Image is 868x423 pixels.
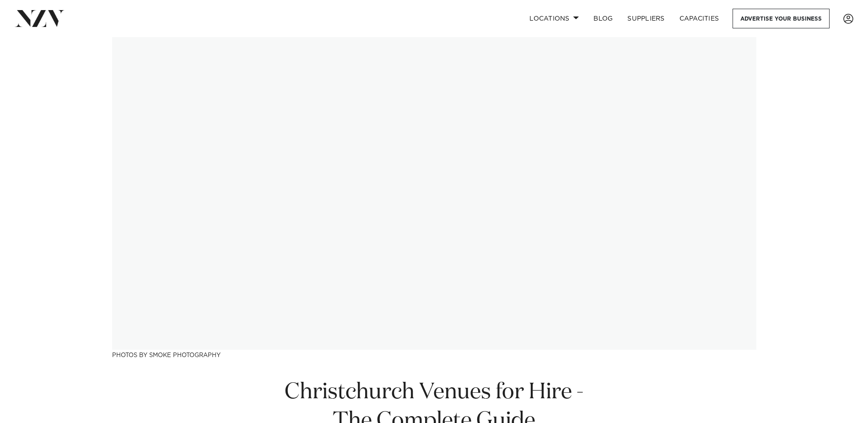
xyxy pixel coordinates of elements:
a: BLOG [586,9,620,28]
img: nzv-logo.png [15,10,65,27]
a: SUPPLIERS [620,9,672,28]
a: Locations [522,9,586,28]
h3: Photos by Smoke Photography [112,350,756,359]
a: Advertise your business [733,9,830,28]
a: Capacities [672,9,727,28]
